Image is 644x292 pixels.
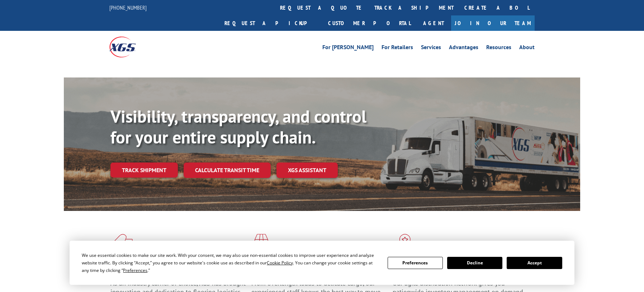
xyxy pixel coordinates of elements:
a: For [PERSON_NAME] [322,44,374,52]
a: For Retailers [382,44,413,52]
a: Request a pickup [219,15,323,31]
span: Preferences [123,267,147,273]
a: Agent [416,15,451,31]
a: Services [421,44,441,52]
a: Advantages [449,44,478,52]
a: [PHONE_NUMBER] [109,4,147,11]
div: We use essential cookies to make our site work. With your consent, we may also use non-essential ... [82,251,379,274]
b: Visibility, transparency, and control for your entire supply chain. [110,105,366,148]
img: xgs-icon-total-supply-chain-intelligence-red [110,234,133,253]
img: xgs-icon-flagship-distribution-model-red [393,234,417,253]
a: Join Our Team [451,15,535,31]
button: Accept [507,257,562,269]
button: Preferences [388,257,443,269]
a: Track shipment [110,163,178,178]
img: xgs-icon-focused-on-flooring-red [251,234,268,253]
div: Cookie Consent Prompt [70,241,574,285]
a: Resources [486,44,511,52]
a: Customer Portal [323,15,416,31]
a: About [519,44,535,52]
a: XGS ASSISTANT [276,163,338,178]
button: Decline [447,257,502,269]
span: Cookie Policy [267,260,293,266]
a: Calculate transit time [184,163,271,178]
